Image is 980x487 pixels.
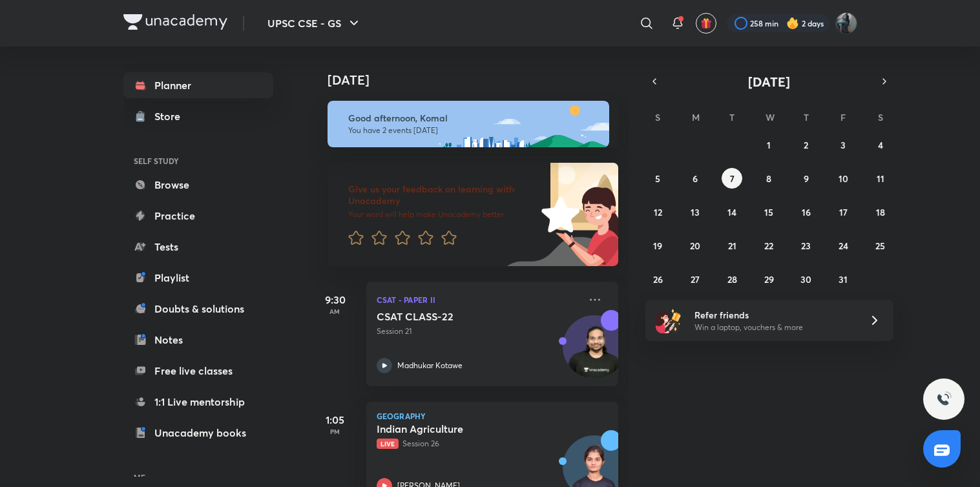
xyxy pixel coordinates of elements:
[655,172,660,185] abbr: October 5, 2025
[123,14,227,30] img: Company Logo
[377,292,579,307] p: CSAT - Paper II
[835,12,857,34] img: Komal
[497,163,618,266] img: feedback_image
[647,269,668,289] button: October 26, 2025
[123,150,273,172] h6: SELF STUDY
[833,235,853,256] button: October 24, 2025
[875,240,885,252] abbr: October 25, 2025
[653,240,662,252] abbr: October 19, 2025
[796,202,817,222] button: October 16, 2025
[696,13,716,34] button: avatar
[654,206,662,218] abbr: October 12, 2025
[839,172,848,185] abbr: October 10, 2025
[804,172,809,185] abbr: October 9, 2025
[758,269,779,289] button: October 29, 2025
[663,72,875,90] button: [DATE]
[397,360,463,371] p: Madhukar Kotawe
[766,111,775,123] abbr: Wednesday
[685,269,705,289] button: October 27, 2025
[722,202,742,222] button: October 14, 2025
[833,168,853,189] button: October 10, 2025
[700,17,712,29] img: avatar
[685,168,705,189] button: October 6, 2025
[870,134,891,155] button: October 4, 2025
[377,438,579,450] p: Session 26
[722,269,742,289] button: October 28, 2025
[786,17,799,30] img: streak
[870,235,891,256] button: October 25, 2025
[691,206,700,218] abbr: October 13, 2025
[727,206,736,218] abbr: October 14, 2025
[123,358,273,384] a: Free live classes
[840,139,846,151] abbr: October 3, 2025
[647,202,668,222] button: October 12, 2025
[653,273,663,285] abbr: October 26, 2025
[656,307,682,333] img: referral
[800,273,811,285] abbr: October 30, 2025
[123,296,273,322] a: Doubts & solutions
[764,240,773,252] abbr: October 22, 2025
[758,202,779,222] button: October 15, 2025
[722,235,742,256] button: October 21, 2025
[647,235,668,256] button: October 19, 2025
[123,103,273,129] a: Store
[766,172,771,185] abbr: October 8, 2025
[722,168,742,189] button: October 7, 2025
[876,206,885,218] abbr: October 18, 2025
[647,168,668,189] button: October 5, 2025
[348,112,598,124] h6: Good afternoon, Komal
[839,273,848,285] abbr: October 31, 2025
[123,14,227,33] a: Company Logo
[377,422,537,435] h5: Indian Agriculture
[804,139,808,151] abbr: October 2, 2025
[730,172,735,185] abbr: October 7, 2025
[260,10,370,36] button: UPSC CSE - GS
[877,172,884,185] abbr: October 11, 2025
[377,412,608,420] p: Geography
[377,326,579,337] p: Session 21
[685,202,705,222] button: October 13, 2025
[377,310,537,323] h5: CSAT CLASS-22
[833,269,853,289] button: October 31, 2025
[690,240,700,252] abbr: October 20, 2025
[870,202,891,222] button: October 18, 2025
[123,389,273,415] a: 1:1 Live mentorship
[801,240,811,252] abbr: October 23, 2025
[758,134,779,155] button: October 1, 2025
[870,168,891,189] button: October 11, 2025
[878,111,883,123] abbr: Saturday
[936,391,952,407] img: ttu
[655,111,660,123] abbr: Sunday
[328,72,631,88] h4: [DATE]
[839,240,848,252] abbr: October 24, 2025
[348,209,537,220] p: Your word will help make Unacademy better
[840,111,846,123] abbr: Friday
[123,172,273,198] a: Browse
[309,292,361,307] h5: 9:30
[802,206,811,218] abbr: October 16, 2025
[764,273,774,285] abbr: October 29, 2025
[694,308,853,322] h6: Refer friends
[692,111,700,123] abbr: Monday
[328,101,609,147] img: afternoon
[764,206,773,218] abbr: October 15, 2025
[691,273,700,285] abbr: October 27, 2025
[685,235,705,256] button: October 20, 2025
[758,235,779,256] button: October 22, 2025
[154,109,188,124] div: Store
[839,206,848,218] abbr: October 17, 2025
[796,168,817,189] button: October 9, 2025
[123,265,273,291] a: Playlist
[693,172,698,185] abbr: October 6, 2025
[694,322,853,333] p: Win a laptop, vouchers & more
[727,273,737,285] abbr: October 28, 2025
[833,134,853,155] button: October 3, 2025
[796,235,817,256] button: October 23, 2025
[309,428,361,435] p: PM
[796,134,817,155] button: October 2, 2025
[804,111,809,123] abbr: Thursday
[728,240,736,252] abbr: October 21, 2025
[123,327,273,353] a: Notes
[309,307,361,315] p: AM
[748,73,790,90] span: [DATE]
